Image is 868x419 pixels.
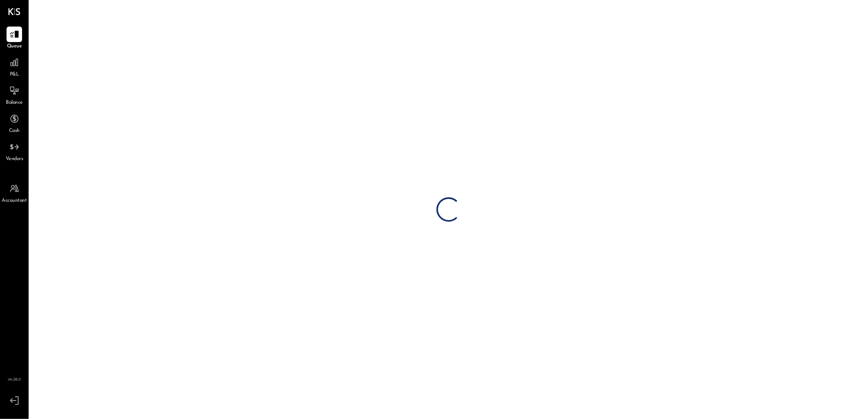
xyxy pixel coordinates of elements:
[9,127,20,135] span: Cash
[0,139,28,163] a: Vendors
[0,181,28,205] a: Accountant
[0,83,28,107] a: Balance
[7,43,22,50] span: Queue
[0,55,28,78] a: P&L
[6,156,23,163] span: Vendors
[10,71,19,78] span: P&L
[0,27,28,50] a: Queue
[0,111,28,135] a: Cash
[2,197,27,205] span: Accountant
[6,99,23,107] span: Balance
